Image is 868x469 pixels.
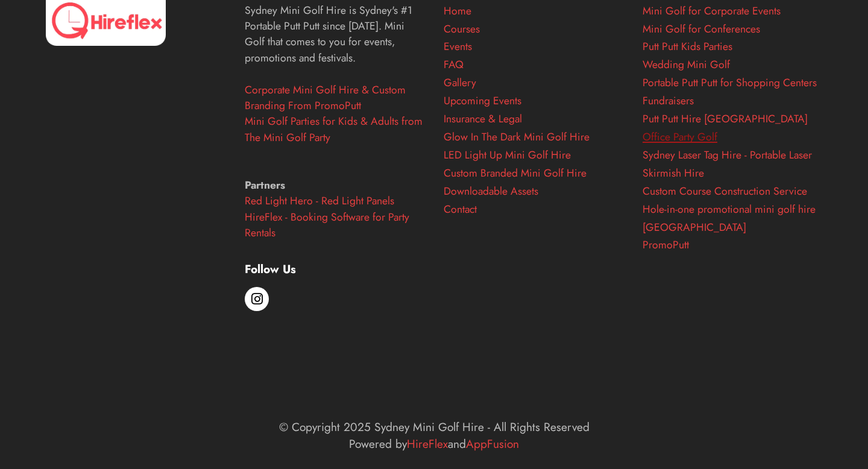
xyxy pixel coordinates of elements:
[444,93,521,109] a: Upcoming Events
[643,111,808,127] a: Putt Putt Hire [GEOGRAPHIC_DATA]
[444,165,587,181] a: Custom Branded Mini Golf Hire
[466,435,519,452] a: AppFusion
[444,183,538,199] a: Downloadable Assets
[407,435,448,452] a: HireFlex
[444,3,471,19] a: Home
[245,193,394,209] a: Red Light Hero - Red Light Panels
[245,2,424,241] p: Sydney Mini Golf Hire is Sydney's #1 Portable Putt Putt since [DATE]. Mini Golf that comes to you...
[444,111,522,127] a: Insurance & Legal
[444,201,477,217] a: Contact
[643,39,732,54] a: Putt Putt Kids Parties
[245,260,296,277] strong: Follow Us
[444,75,476,90] a: Gallery
[444,129,590,145] a: Glow In The Dark Mini Golf Hire
[245,82,406,113] a: Corporate Mini Golf Hire & Custom Branding From PromoPutt
[643,57,730,72] a: Wedding Mini Golf
[643,147,812,181] a: Sydney Laser Tag Hire - Portable Laser Skirmish Hire
[643,21,760,37] a: Mini Golf for Conferences
[245,209,409,241] a: HireFlex - Booking Software for Party Rentals
[643,237,689,253] a: PromoPutt
[444,147,571,163] a: LED Light Up Mini Golf Hire
[46,418,822,453] p: © Copyright 2025 Sydney Mini Golf Hire - All Rights Reserved Powered by and
[444,21,480,37] a: Courses
[643,75,817,90] a: Portable Putt Putt for Shopping Centers
[245,113,423,145] a: Mini Golf Parties for Kids & Adults from The Mini Golf Party
[643,3,781,19] a: Mini Golf for Corporate Events
[444,39,472,54] a: Events
[444,57,464,72] a: FAQ
[245,177,285,193] strong: Partners
[643,201,816,235] a: Hole-in-one promotional mini golf hire [GEOGRAPHIC_DATA]
[643,129,717,145] a: Office Party Golf
[643,93,694,109] a: Fundraisers
[643,183,807,199] a: Custom Course Construction Service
